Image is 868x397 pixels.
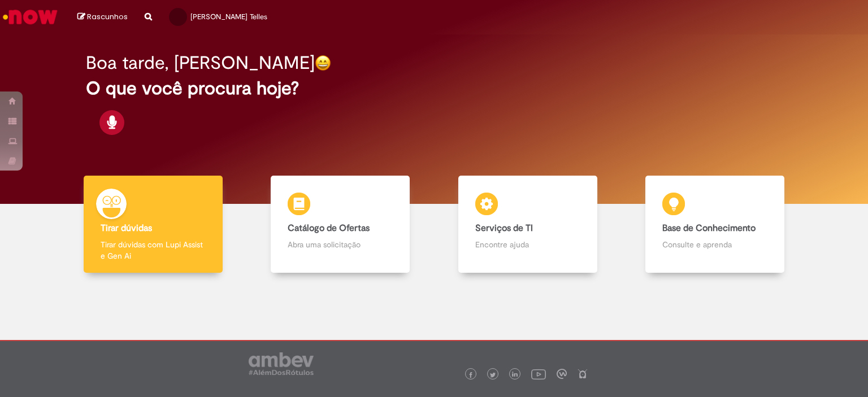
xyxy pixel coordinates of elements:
[662,239,767,250] p: Consulte e aprenda
[87,11,128,22] span: Rascunhos
[190,12,267,21] span: [PERSON_NAME] Telles
[578,369,588,379] img: logo_footer_naosei.png
[662,223,756,234] b: Base de Conhecimento
[59,176,247,273] a: Tirar dúvidas Tirar dúvidas com Lupi Assist e Gen Ai
[490,372,496,378] img: logo_footer_twitter.png
[512,372,518,378] img: logo_footer_linkedin.png
[86,53,315,73] h2: Boa tarde, [PERSON_NAME]
[1,6,59,28] img: ServiceNow
[288,223,370,234] b: Catálogo de Ofertas
[622,176,809,273] a: Base de Conhecimento Consulte e aprenda
[101,239,206,261] p: Tirar dúvidas com Lupi Assist e Gen Ai
[288,239,393,250] p: Abra uma solicitação
[475,223,533,234] b: Serviços de TI
[247,176,435,273] a: Catálogo de Ofertas Abra uma solicitação
[468,372,474,378] img: logo_footer_facebook.png
[475,239,580,250] p: Encontre ajuda
[557,369,567,379] img: logo_footer_workplace.png
[249,352,314,375] img: logo_footer_ambev_rotulo_gray.png
[315,55,331,71] img: happy-face.png
[101,223,152,234] b: Tirar dúvidas
[531,367,546,381] img: logo_footer_youtube.png
[86,78,783,98] h2: O que você procura hoje?
[77,12,128,23] a: Rascunhos
[434,176,622,273] a: Serviços de TI Encontre ajuda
